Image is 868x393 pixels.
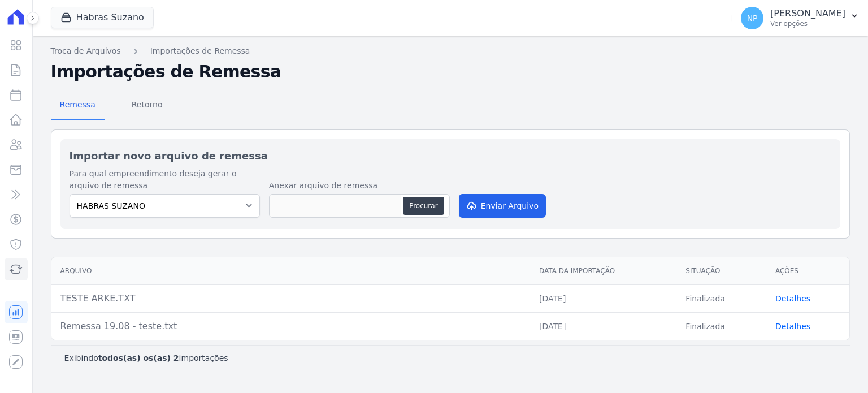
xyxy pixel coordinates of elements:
[732,2,868,34] button: NP [PERSON_NAME] Ver opções
[98,353,179,362] b: todos(as) os(as) 2
[459,194,546,218] button: Enviar Arquivo
[70,168,260,192] label: Para qual empreendimento deseja gerar o arquivo de remessa
[51,7,154,28] button: Habras Suzano
[676,312,766,340] td: Finalizada
[70,148,831,163] h2: Importar novo arquivo de remessa
[53,93,102,116] span: Remessa
[51,45,121,57] a: Troca de Arquivos
[64,352,228,364] p: Exibindo importações
[770,19,845,28] p: Ver opções
[530,312,676,340] td: [DATE]
[51,45,850,57] nav: Breadcrumb
[775,322,810,331] a: Detalhes
[60,319,521,333] div: Remessa 19.08 - teste.txt
[770,8,845,19] p: [PERSON_NAME]
[530,257,676,285] th: Data da Importação
[60,292,521,305] div: TESTE ARKE.TXT
[403,197,444,215] button: Procurar
[747,14,758,22] span: NP
[775,294,810,303] a: Detalhes
[51,257,530,285] th: Arquivo
[766,257,849,285] th: Ações
[676,257,766,285] th: Situação
[51,91,105,120] a: Remessa
[123,91,172,120] a: Retorno
[676,284,766,312] td: Finalizada
[51,62,850,82] h2: Importações de Remessa
[269,180,450,192] label: Anexar arquivo de remessa
[530,284,676,312] td: [DATE]
[125,93,170,116] span: Retorno
[150,45,250,57] a: Importações de Remessa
